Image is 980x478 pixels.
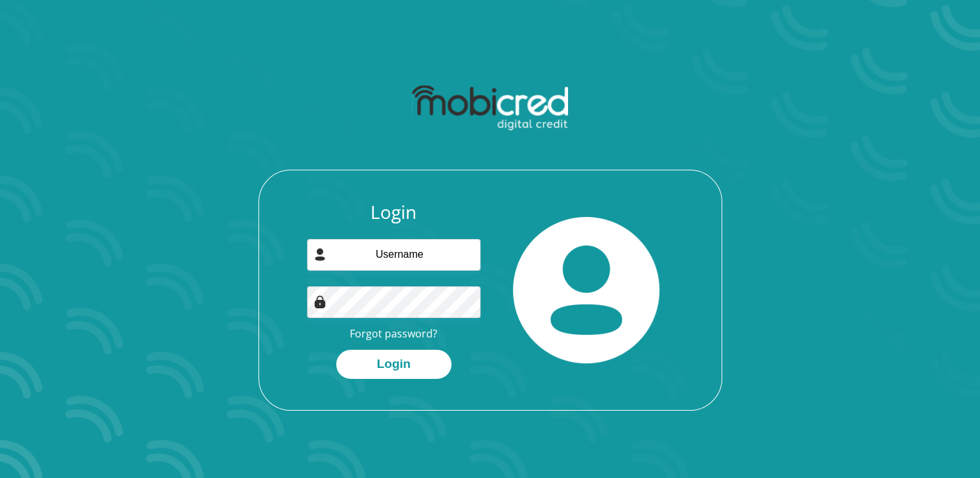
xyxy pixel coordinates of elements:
[307,201,481,223] h3: Login
[350,326,437,341] a: Forgot password?
[313,295,326,308] img: Image
[412,85,568,131] img: mobicred logo
[313,248,326,261] img: user-icon image
[307,239,481,271] input: Username
[336,350,451,379] button: Login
